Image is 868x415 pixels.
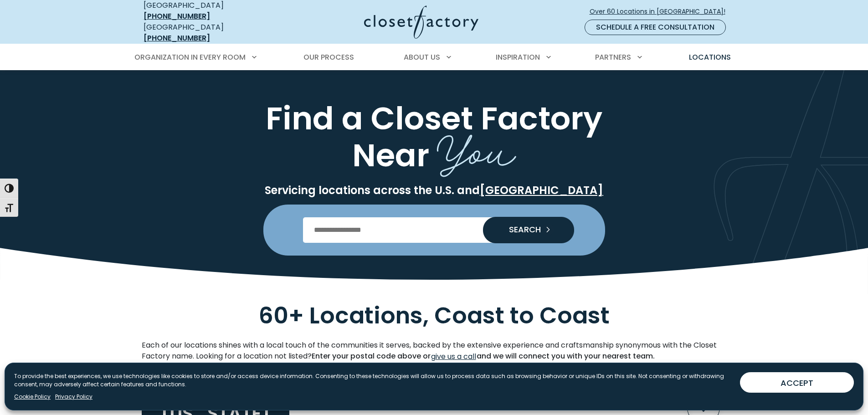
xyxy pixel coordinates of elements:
[128,45,740,70] nav: Primary Menu
[437,114,516,181] span: You
[266,96,602,140] span: Find a Closet Factory
[144,11,210,21] a: [PHONE_NUMBER]
[134,52,246,62] span: Organization in Every Room
[144,22,276,44] div: [GEOGRAPHIC_DATA]
[483,217,574,243] button: Search our Nationwide Locations
[352,133,429,177] span: Near
[502,225,541,234] span: SEARCH
[303,52,354,62] span: Our Process
[740,372,854,393] button: ACCEPT
[404,52,440,62] span: About Us
[142,340,727,363] p: Each of our locations shines with a local touch of the communities it serves, backed by the exten...
[590,7,733,16] span: Over 60 Locations in [GEOGRAPHIC_DATA]!
[14,372,733,389] p: To provide the best experiences, we use technologies like cookies to store and/or access device i...
[480,183,603,198] a: [GEOGRAPHIC_DATA]
[142,184,727,197] p: Servicing locations across the U.S. and
[312,351,655,361] strong: Enter your postal code above or and we will connect you with your nearest team.
[144,33,210,43] a: [PHONE_NUMBER]
[585,20,726,35] a: Schedule a Free Consultation
[55,393,92,401] a: Privacy Policy
[364,5,478,39] img: Closet Factory Logo
[595,52,631,62] span: Partners
[689,52,731,62] span: Locations
[14,393,51,401] a: Cookie Policy
[431,351,477,363] a: give us a call
[496,52,540,62] span: Inspiration
[259,299,610,332] span: 60+ Locations, Coast to Coast
[303,217,565,243] input: Enter Postal Code
[589,4,733,20] a: Over 60 Locations in [GEOGRAPHIC_DATA]!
